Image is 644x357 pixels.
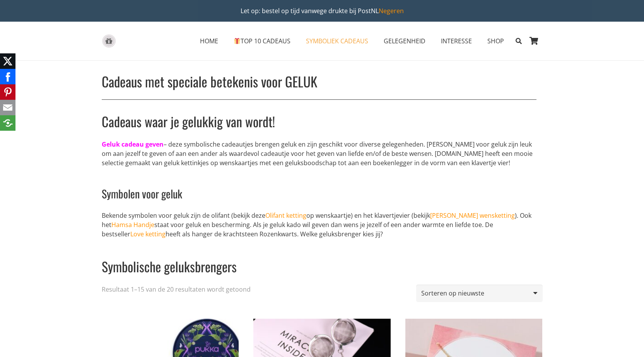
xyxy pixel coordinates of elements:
[526,22,543,60] a: Winkelwagen
[306,37,368,45] span: SYMBOLIEK CADEAUS
[487,37,504,45] span: SHOP
[234,38,240,44] img: 🎁
[111,220,154,229] a: Hamsa Handje
[376,31,433,51] a: GELEGENHEIDGELEGENHEID Menu
[102,248,536,276] h2: Symbolische geluksbrengers
[102,140,536,167] p: – deze symbolische cadeautjes brengen geluk en zijn geschikt voor diverse gelegenheden. [PERSON_N...
[379,7,404,15] a: Negeren
[200,37,218,45] span: HOME
[192,31,226,51] a: HOMEHOME Menu
[512,31,525,51] a: Zoeken
[102,34,116,48] a: gift-box-icon-grey-inspirerendwinkelen
[298,31,376,51] a: SYMBOLIEK CADEAUSSYMBOLIEK CADEAUS Menu
[234,37,290,45] span: TOP 10 CADEAUS
[416,285,542,302] select: Winkelbestelling
[226,31,298,51] a: 🎁TOP 10 CADEAUS🎁 TOP 10 CADEAUS Menu
[102,73,536,90] h1: Cadeaus met speciale betekenis voor GELUK
[102,140,164,149] b: Geluk cadeau geven
[102,211,536,239] p: Bekende symbolen voor geluk zijn de olifant (bekijk deze op wenskaartje) en het klavertjevier (be...
[384,37,425,45] span: GELEGENHEID
[130,230,166,238] a: Love ketting
[102,103,536,131] h2: Cadeaus waar je gelukkig van wordt!
[102,177,536,201] h3: Symbolen voor geluk
[433,31,480,51] a: INTERESSEINTERESSE Menu
[265,211,306,220] a: Olifant ketting
[430,211,515,220] a: [PERSON_NAME] wensketting
[441,37,472,45] span: INTERESSE
[480,31,512,51] a: SHOPSHOP Menu
[102,285,251,294] p: Resultaat 1–15 van de 20 resultaten wordt getoond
